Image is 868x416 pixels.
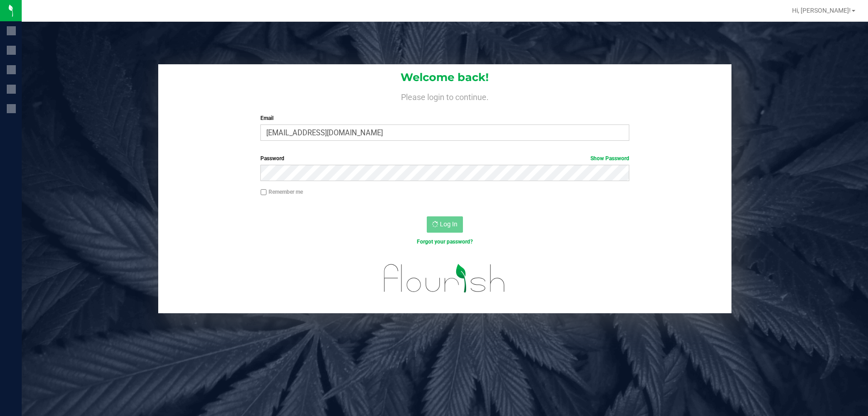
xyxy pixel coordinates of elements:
[590,155,629,162] a: Show Password
[260,155,284,162] span: Password
[792,7,851,14] span: Hi, [PERSON_NAME]!
[158,91,731,101] h4: Please login to continue.
[440,220,458,228] span: Log In
[417,239,473,245] a: Forgot your password?
[427,216,463,233] button: Log In
[260,188,303,196] label: Remember me
[373,255,516,301] img: flourish_logo.svg
[260,189,267,196] input: Remember me
[158,72,731,83] h1: Welcome back!
[260,114,629,122] label: Email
